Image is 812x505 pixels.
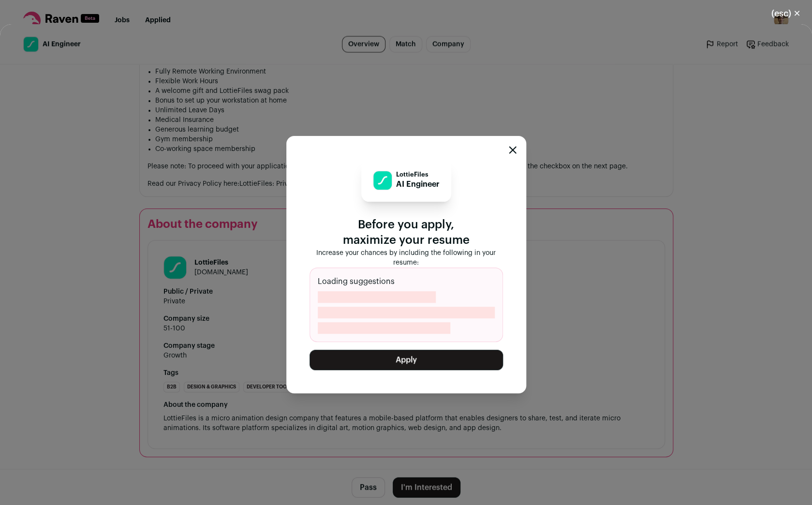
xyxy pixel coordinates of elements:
[760,3,812,24] button: Close modal
[310,350,503,370] button: Apply
[373,171,392,190] img: 76b6fcb85380859e65b613a9a37d07bb264b6b2258e689c4872a34acfafea211.jpg
[396,171,440,178] p: LottieFiles
[396,178,440,190] p: AI Engineer
[509,146,517,154] button: Close modal
[310,248,503,267] p: Increase your chances by including the following in your resume:
[310,267,503,342] div: Loading suggestions
[310,217,503,248] p: Before you apply, maximize your resume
